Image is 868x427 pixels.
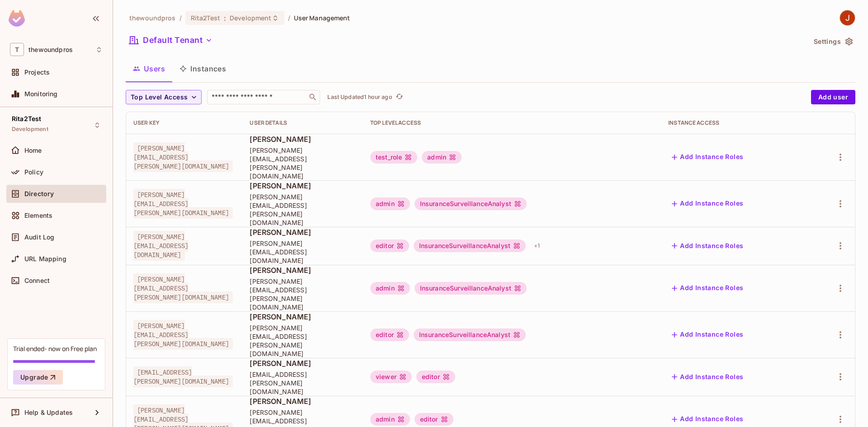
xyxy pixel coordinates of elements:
div: + 1 [530,239,543,253]
span: [PERSON_NAME][EMAIL_ADDRESS][DOMAIN_NAME] [250,239,356,265]
span: [PERSON_NAME][EMAIL_ADDRESS][PERSON_NAME][DOMAIN_NAME] [133,320,233,350]
div: Trial ended- now on Free plan [13,344,97,353]
button: Add Instance Roles [668,281,747,296]
button: Top Level Access [126,90,202,104]
span: Click to refresh data [392,92,405,103]
img: SReyMgAAAABJRU5ErkJggg== [9,10,25,27]
div: admin [370,282,410,295]
span: [PERSON_NAME] [250,312,356,322]
span: Projects [24,69,50,76]
span: T [10,43,24,56]
p: Last Updated 1 hour ago [327,94,392,101]
span: [PERSON_NAME][EMAIL_ADDRESS][DOMAIN_NAME] [133,231,189,261]
li: / [288,14,290,22]
span: Development [230,14,271,22]
span: [PERSON_NAME][EMAIL_ADDRESS][PERSON_NAME][DOMAIN_NAME] [250,146,356,180]
div: test_role [370,151,417,164]
span: Directory [24,190,54,197]
button: Default Tenant [126,33,216,47]
div: InsuranceSurveillanceAnalyst [415,197,527,210]
img: Javier Amador [840,10,855,25]
li: / [179,14,182,22]
span: [PERSON_NAME] [250,396,356,406]
div: InsuranceSurveillanceAnalyst [415,282,527,295]
div: admin [370,197,410,210]
div: User Key [133,119,235,127]
div: admin [370,413,410,426]
span: [PERSON_NAME][EMAIL_ADDRESS][PERSON_NAME][DOMAIN_NAME] [133,189,233,219]
button: Add user [811,90,855,104]
button: refresh [394,92,405,103]
span: [PERSON_NAME] [250,265,356,275]
span: : [223,14,226,22]
button: Add Instance Roles [668,412,747,427]
span: [PERSON_NAME] [250,227,356,237]
div: InsuranceSurveillanceAnalyst [414,239,526,252]
span: [EMAIL_ADDRESS][PERSON_NAME][DOMAIN_NAME] [250,370,356,396]
div: InsuranceSurveillanceAnalyst [414,328,526,341]
button: Instances [172,57,233,80]
span: Home [24,147,42,154]
div: Top Level Access [370,119,654,127]
span: [PERSON_NAME][EMAIL_ADDRESS][PERSON_NAME][DOMAIN_NAME] [133,273,233,303]
div: editor [370,239,409,252]
span: refresh [396,93,403,102]
span: User Management [294,14,350,22]
span: Audit Log [24,234,54,241]
span: [PERSON_NAME] [250,181,356,191]
span: Rita2Test [191,14,220,22]
button: Add Instance Roles [668,197,747,211]
div: admin [422,151,462,164]
span: the active workspace [129,14,176,22]
button: Users [126,57,172,80]
div: viewer [370,371,412,383]
span: [PERSON_NAME][EMAIL_ADDRESS][PERSON_NAME][DOMAIN_NAME] [250,324,356,358]
span: Monitoring [24,90,58,98]
span: Elements [24,212,52,219]
button: Add Instance Roles [668,370,747,384]
span: [PERSON_NAME][EMAIL_ADDRESS][PERSON_NAME][DOMAIN_NAME] [250,192,356,227]
button: Add Instance Roles [668,150,747,164]
span: Policy [24,169,43,176]
span: Rita2Test [12,115,41,122]
span: [PERSON_NAME][EMAIL_ADDRESS][PERSON_NAME][DOMAIN_NAME] [250,277,356,311]
button: Upgrade [13,370,63,385]
span: [PERSON_NAME][EMAIL_ADDRESS][PERSON_NAME][DOMAIN_NAME] [133,142,233,172]
span: Help & Updates [24,409,73,416]
span: Top Level Access [131,92,188,103]
div: editor [416,371,455,383]
span: [PERSON_NAME] [250,358,356,368]
button: Settings [810,34,855,49]
span: [PERSON_NAME] [250,134,356,144]
span: Connect [24,277,50,284]
span: Workspace: thewoundpros [28,46,73,53]
button: Add Instance Roles [668,328,747,342]
div: User Details [250,119,356,127]
div: editor [370,328,409,341]
div: Instance Access [668,119,802,127]
span: [EMAIL_ADDRESS][PERSON_NAME][DOMAIN_NAME] [133,366,233,387]
div: editor [415,413,453,426]
span: Development [12,126,48,133]
button: Add Instance Roles [668,239,747,253]
span: URL Mapping [24,255,66,263]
